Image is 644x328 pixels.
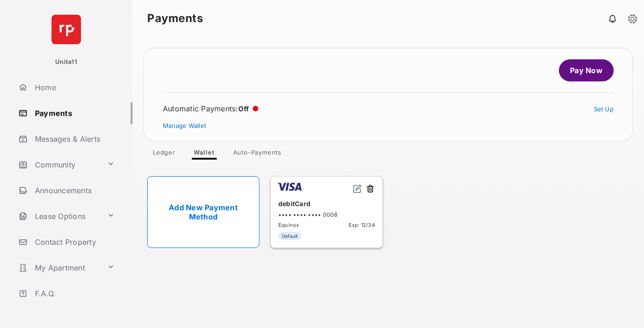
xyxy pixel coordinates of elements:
a: Lease Options [15,205,103,227]
p: Unita11 [55,58,77,67]
div: debitCard [278,196,375,211]
a: Announcements [15,179,132,201]
a: Home [15,76,132,98]
span: Equinox [278,222,299,228]
div: Automatic Payments : [163,104,259,113]
img: svg+xml;base64,PHN2ZyB2aWV3Qm94PSIwIDAgMjQgMjQiIHdpZHRoPSIxNiIgaGVpZ2h0PSIxNiIgZmlsbD0ibm9uZSIgeG... [353,184,362,193]
a: Contact Property [15,231,132,253]
a: Payments [15,102,132,124]
span: Exp: 12/34 [349,222,375,228]
a: Auto-Payments [226,149,289,160]
a: Ledger [145,149,183,160]
a: My Apartment [15,257,103,279]
strong: Payments [147,13,203,24]
img: svg+xml;base64,PHN2ZyB4bWxucz0iaHR0cDovL3d3dy53My5vcmcvMjAwMC9zdmciIHdpZHRoPSI2NCIgaGVpZ2h0PSI2NC... [52,15,81,44]
a: Wallet [186,149,222,160]
a: Manage Wallet [163,122,206,129]
a: Messages & Alerts [15,128,132,150]
a: Community [15,154,103,176]
a: Add New Payment Method [147,176,259,248]
a: F.A.Q. [15,282,132,305]
span: Off [238,104,249,113]
div: •••• •••• •••• 0008 [278,211,375,218]
a: Set Up [594,105,614,113]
